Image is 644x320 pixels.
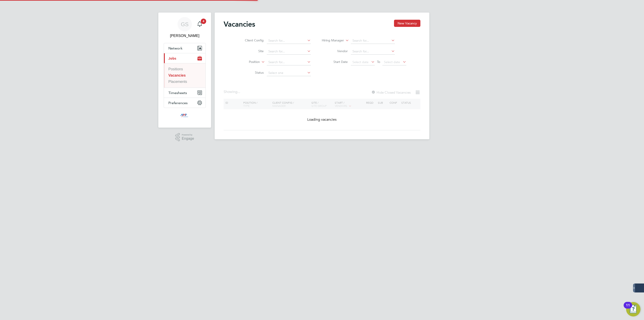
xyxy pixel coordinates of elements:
label: Hide Closed Vacancies [371,90,411,94]
span: Preferences [168,101,188,105]
input: Select one [267,70,311,76]
label: Site [238,49,264,53]
input: Search for... [267,59,311,65]
span: Engage [182,137,194,141]
input: Search for... [267,48,311,55]
span: 4 [201,19,206,24]
label: Vendor [322,49,348,53]
span: Select date [352,60,369,64]
span: Powered by [182,133,194,137]
button: Open Resource Center, 11 new notifications [626,302,640,316]
button: Timesheets [164,88,205,98]
label: Hiring Manager [318,38,344,43]
span: ... [237,90,240,94]
a: Positions [168,67,183,71]
input: Search for... [351,48,395,55]
span: Timesheets [168,91,187,95]
span: George Stacey [164,33,206,39]
div: 11 [626,305,630,311]
span: Jobs [168,56,176,60]
span: Select date [384,60,400,64]
button: Network [164,43,205,53]
div: Showing [224,90,241,94]
img: mmpconsultancy-logo-retina.png [178,112,191,120]
label: Start Date [322,60,348,64]
a: Vacancies [168,73,186,77]
a: Powered byEngage [175,133,194,142]
a: 4 [195,17,204,31]
div: Jobs [164,63,205,88]
label: Client Config [238,38,264,42]
input: Search for... [351,38,395,44]
label: Status [238,71,264,75]
a: GS[PERSON_NAME] [164,17,206,39]
input: Search for... [267,38,311,44]
span: GS [181,21,189,27]
button: Preferences [164,98,205,108]
label: Position [234,60,260,64]
button: New Vacancy [394,20,420,27]
button: Jobs [164,53,205,63]
a: Go to home page [164,112,206,120]
span: Network [168,46,182,50]
h2: Vacancies [224,20,255,29]
a: Placements [168,80,187,84]
nav: Main navigation [158,13,211,128]
span: To [376,59,381,65]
